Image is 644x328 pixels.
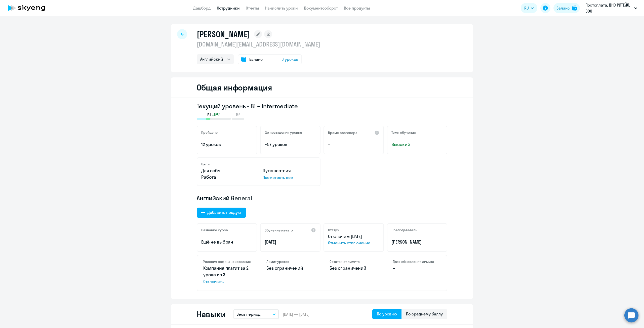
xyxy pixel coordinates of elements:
span: Высокий [391,141,443,148]
p: ~57 уроков [265,141,316,148]
p: Без ограничений [266,265,314,271]
button: Весь период [233,309,279,319]
h4: Условия софинансирования [203,259,251,264]
a: Начислить уроки [265,6,298,11]
span: RU [524,5,529,11]
a: Сотрудники [217,6,240,11]
span: Английский General [197,194,252,202]
button: Постоплата, ДНС РИТЕЙЛ, ООО [583,2,640,14]
p: Без ограничений [330,265,378,271]
button: Балансbalance [553,3,580,13]
h4: Дата обновления лимита [393,259,441,264]
h5: Время разговора [328,130,357,135]
p: – [328,141,379,148]
div: Баланс [556,5,570,11]
h5: До повышения уровня [265,130,302,135]
p: [DOMAIN_NAME][EMAIL_ADDRESS][DOMAIN_NAME] [197,40,320,48]
a: Все продукты [344,6,370,11]
span: Отменить отключение [328,240,379,246]
span: 0 уроков [281,56,298,62]
h2: Навыки [197,309,225,319]
p: – [393,265,441,271]
p: Постоплата, ДНС РИТЕЙЛ, ООО [585,2,632,14]
button: RU [521,3,537,13]
h4: Остаток от лимита [330,259,378,264]
span: +12% [212,112,220,118]
a: Отчеты [246,6,259,11]
p: Ещё не выбран [201,239,253,245]
h5: Пройдено [201,130,218,135]
p: 12 уроков [201,141,253,148]
p: Путешествия [263,167,316,174]
img: balance [572,6,577,11]
h3: Текущий уровень • B1 – Intermediate [197,102,447,110]
p: [PERSON_NAME] [391,239,443,245]
div: Добавить продукт [207,209,242,215]
p: Для себя [201,167,255,174]
h4: Лимит уроков [266,259,314,264]
a: Документооборот [304,6,338,11]
h2: Общая информация [197,82,272,92]
span: Баланс [249,56,263,62]
h5: Обучение начато [265,228,293,232]
button: Добавить продукт [197,208,246,218]
a: Дашборд [193,6,211,11]
div: По среднему баллу [406,311,443,317]
h5: Название курса [201,228,228,232]
span: Отключим [DATE] [328,233,362,239]
span: B2 [236,112,240,118]
h5: Статус [328,228,339,232]
p: Компания платит за 2 урока из 3 [203,265,251,285]
h5: Темп обучения [391,130,416,135]
p: [DATE] [265,239,316,245]
span: Отключить [203,278,251,285]
p: Работа [201,174,255,180]
h5: Преподаватель [391,228,417,232]
span: [DATE] — [DATE] [283,311,309,317]
div: По уровню [377,311,397,317]
h1: [PERSON_NAME] [197,29,250,39]
p: Весь период [236,311,261,317]
span: B1 [207,112,211,118]
h5: Цели [201,162,210,166]
p: Посмотреть все [263,174,316,180]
